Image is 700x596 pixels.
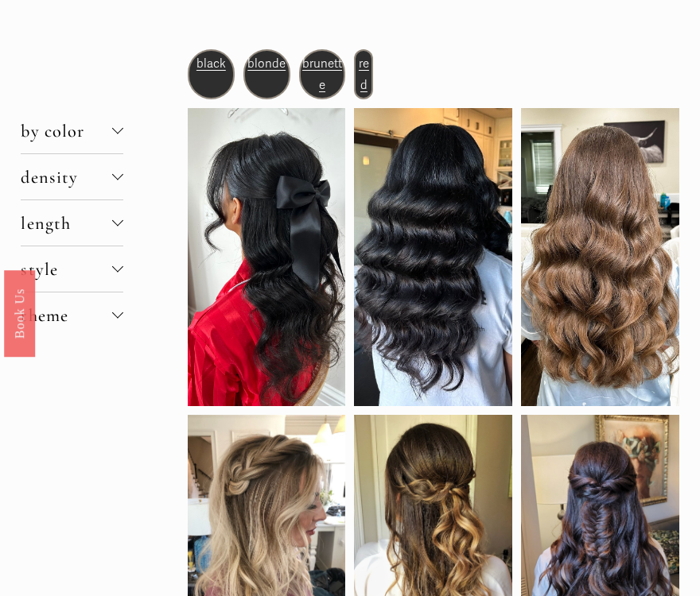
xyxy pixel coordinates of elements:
[21,166,112,188] span: density
[247,56,286,71] a: blonde
[21,258,112,280] span: style
[21,154,123,199] button: density
[21,200,123,246] button: length
[302,56,342,92] a: brunette
[21,292,123,338] button: theme
[196,56,226,71] a: black
[21,108,123,153] button: by color
[21,212,112,234] span: length
[359,56,369,92] a: red
[4,270,35,357] a: Book Us
[21,120,112,141] span: by color
[21,246,123,292] button: style
[21,304,112,326] span: theme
